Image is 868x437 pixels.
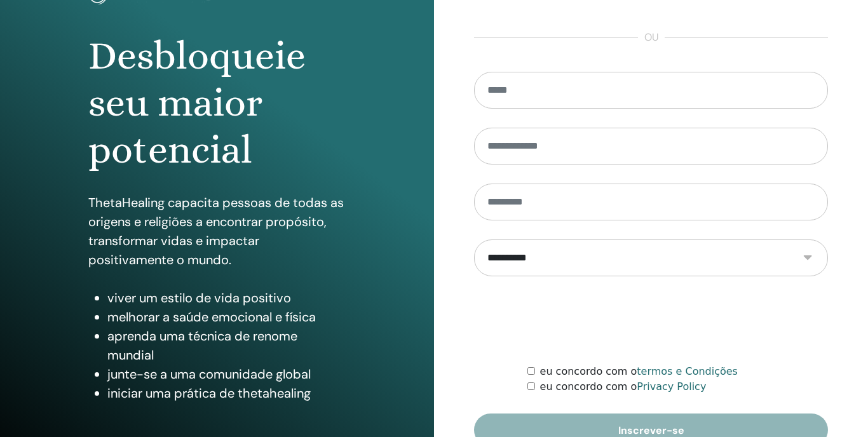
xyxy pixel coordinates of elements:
[107,365,346,384] li: junte-se a uma comunidade global
[88,32,346,174] h1: Desbloqueie seu maior potencial
[540,379,707,394] label: eu concordo com o
[107,307,346,326] li: melhorar a saúde emocional e física
[637,365,738,377] a: termos e Condições
[540,364,738,379] label: eu concordo com o
[107,326,346,365] li: aprenda uma técnica de renome mundial
[88,193,346,269] p: ThetaHealing capacita pessoas de todas as origens e religiões a encontrar propósito, transformar ...
[555,295,748,345] iframe: reCAPTCHA
[107,384,346,403] li: iniciar uma prática de thetahealing
[637,380,706,393] a: Privacy Policy
[638,30,665,45] span: ou
[107,288,346,307] li: viver um estilo de vida positivo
